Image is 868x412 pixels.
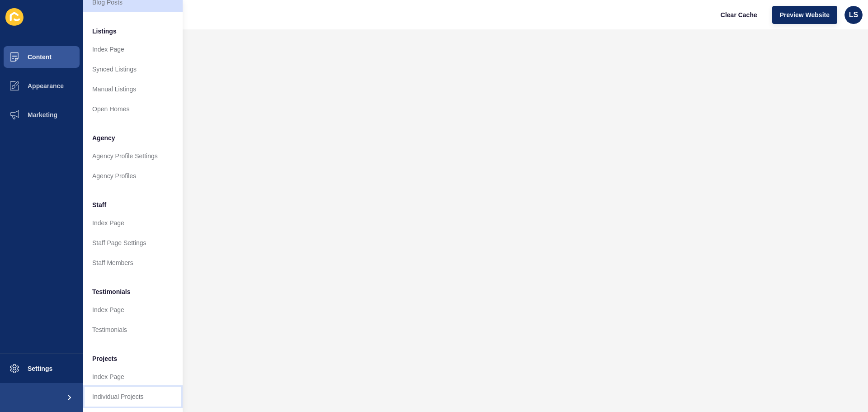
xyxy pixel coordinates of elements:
a: Manual Listings [83,79,183,99]
span: Testimonials [92,287,131,296]
a: Open Homes [83,99,183,119]
a: Index Page [83,39,183,59]
a: Individual Projects [83,387,183,407]
a: Index Page [83,213,183,233]
a: Index Page [83,300,183,320]
span: Staff [92,200,106,209]
a: Testimonials [83,320,183,340]
a: Agency Profile Settings [83,146,183,166]
a: Staff Members [83,253,183,273]
a: Staff Page Settings [83,233,183,253]
span: Preview Website [780,10,830,19]
span: Listings [92,27,117,36]
span: Clear Cache [721,10,757,19]
button: Clear Cache [713,6,765,24]
a: Index Page [83,367,183,387]
span: Projects [92,354,117,363]
span: Agency [92,133,115,142]
button: Preview Website [772,6,837,24]
a: Agency Profiles [83,166,183,186]
span: LS [849,10,858,19]
a: Synced Listings [83,59,183,79]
